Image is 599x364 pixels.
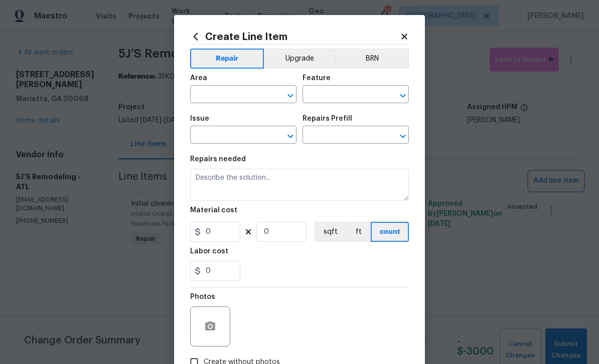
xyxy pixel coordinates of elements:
[190,293,215,300] h5: Photos
[396,89,410,103] button: Open
[190,115,209,122] h5: Issue
[190,75,207,82] h5: Area
[190,31,400,42] h2: Create Line Item
[315,222,346,242] button: sqft
[190,156,246,163] h5: Repairs needed
[283,89,297,103] button: Open
[190,49,264,69] button: Repair
[396,129,410,143] button: Open
[264,49,336,69] button: Upgrade
[303,115,352,122] h5: Repairs Prefill
[190,207,237,214] h5: Material cost
[346,222,371,242] button: ft
[371,222,409,242] button: count
[335,49,409,69] button: BRN
[190,248,228,255] h5: Labor cost
[283,129,297,143] button: Open
[303,75,331,82] h5: Feature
